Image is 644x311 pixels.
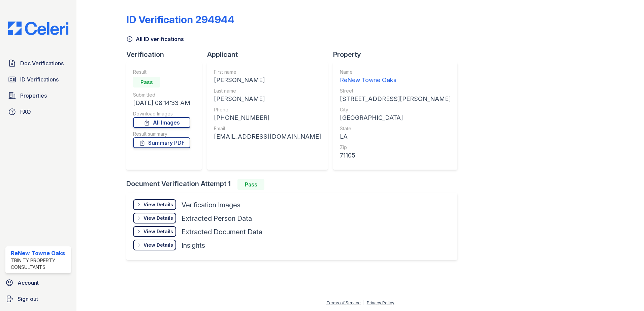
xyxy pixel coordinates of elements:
div: Result summary [133,131,190,137]
div: Email [214,125,321,132]
div: [PHONE_NUMBER] [214,113,321,123]
div: View Details [143,215,173,221]
img: CE_Logo_Blue-a8612792a0a2168367f1c8372b55b34899dd931a85d93a1a3d3e32e68fde9ad4.png [3,22,74,35]
div: ReNew Towne Oaks [11,249,68,257]
div: Verification [126,50,207,59]
span: Properties [20,92,47,100]
div: Phone [214,106,321,113]
span: FAQ [20,108,31,116]
div: Last name [214,88,321,94]
div: Submitted [133,92,190,98]
a: Privacy Policy [367,300,394,305]
span: ID Verifications [20,75,59,83]
div: State [340,125,451,132]
div: City [340,106,451,113]
div: 71105 [340,151,451,160]
div: Street [340,88,451,94]
div: LA [340,132,451,141]
div: ID Verification 294944 [126,13,234,26]
div: First name [214,69,321,75]
div: Verification Images [182,200,240,210]
a: Doc Verifications [5,57,71,70]
div: [PERSON_NAME] [214,75,321,85]
div: | [363,300,364,305]
div: Document Verification Attempt 1 [126,179,463,190]
div: Result [133,69,190,75]
a: All Images [133,117,190,128]
a: ID Verifications [5,73,71,86]
div: [GEOGRAPHIC_DATA] [340,113,451,123]
a: Sign out [3,292,74,306]
div: Name [340,69,451,75]
div: Property [333,50,463,59]
div: Trinity Property Consultants [11,257,68,271]
a: Summary PDF [133,137,190,148]
div: [EMAIL_ADDRESS][DOMAIN_NAME] [214,132,321,141]
span: Account [18,279,39,287]
div: Applicant [207,50,333,59]
a: Terms of Service [326,300,361,305]
span: Sign out [18,295,38,303]
div: [STREET_ADDRESS][PERSON_NAME] [340,94,451,104]
div: ReNew Towne Oaks [340,75,451,85]
div: Zip [340,144,451,151]
a: Properties [5,89,71,102]
div: Insights [182,241,205,250]
a: FAQ [5,105,71,118]
div: Extracted Person Data [182,214,252,223]
a: Account [3,276,74,289]
div: Pass [133,77,160,88]
span: Doc Verifications [20,59,64,67]
a: All ID verifications [126,35,184,43]
div: Pass [237,179,264,190]
a: Name ReNew Towne Oaks [340,69,451,85]
div: View Details [143,228,173,235]
div: View Details [143,242,173,248]
div: [DATE] 08:14:33 AM [133,98,190,108]
div: Download Images [133,110,190,117]
div: Extracted Document Data [182,227,262,237]
div: View Details [143,201,173,208]
div: [PERSON_NAME] [214,94,321,104]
